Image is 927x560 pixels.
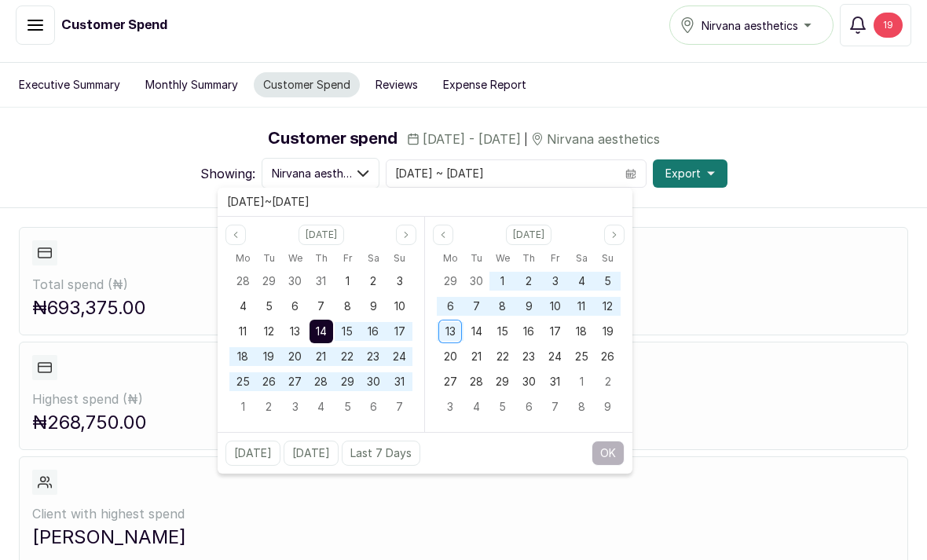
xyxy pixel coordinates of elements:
[346,274,350,287] span: 1
[361,319,387,344] div: 16 Aug 2025
[506,225,551,245] button: Select month
[580,375,584,388] span: 1
[604,400,611,413] span: 9
[463,319,489,344] div: 14 Oct 2025
[577,299,585,313] span: 11
[489,248,515,269] div: Wednesday
[387,294,412,319] div: 10 Aug 2025
[542,269,568,294] div: 03 Oct 2025
[548,350,562,363] span: 24
[437,269,463,294] div: 29 Sep 2025
[516,344,542,369] div: 23 Oct 2025
[542,344,568,369] div: 24 Oct 2025
[473,400,480,413] span: 4
[603,299,613,313] span: 12
[342,441,420,466] button: Last 7 Days
[225,441,280,466] button: [DATE]
[542,294,568,319] div: 10 Oct 2025
[282,294,308,319] div: 06 Aug 2025
[550,299,561,313] span: 10
[335,344,361,369] div: 22 Aug 2025
[282,319,308,344] div: 13 Aug 2025
[575,350,588,363] span: 25
[522,350,535,363] span: 23
[316,350,326,363] span: 21
[229,248,255,269] div: Monday
[265,195,272,208] span: ~
[463,369,489,394] div: 28 Oct 2025
[551,249,559,268] span: Fr
[595,394,621,419] div: 09 Nov 2025
[625,168,636,179] svg: calendar
[578,400,585,413] span: 8
[524,131,528,148] span: |
[445,324,456,338] span: 13
[604,274,611,287] span: 5
[444,274,457,287] span: 29
[282,344,308,369] div: 20 Aug 2025
[229,344,255,369] div: 18 Aug 2025
[241,400,245,413] span: 1
[489,369,515,394] div: 29 Oct 2025
[288,274,302,287] span: 30
[299,225,344,245] button: Select month
[387,248,412,269] div: Sunday
[552,274,559,287] span: 3
[489,294,515,319] div: 08 Oct 2025
[394,299,405,313] span: 10
[229,294,255,319] div: 04 Aug 2025
[434,72,536,97] button: Expense Report
[256,319,282,344] div: 12 Aug 2025
[229,394,255,419] div: 01 Sep 2025
[272,195,310,208] span: [DATE]
[394,249,405,268] span: Su
[542,394,568,419] div: 07 Nov 2025
[595,269,621,294] div: 05 Oct 2025
[433,225,453,245] button: Previous month
[489,319,515,344] div: 15 Oct 2025
[516,394,542,419] div: 06 Nov 2025
[437,248,463,269] div: Monday
[542,369,568,394] div: 31 Oct 2025
[32,408,895,437] p: ₦268,750.00
[335,394,361,419] div: 05 Sep 2025
[551,400,559,413] span: 7
[229,369,255,394] div: 25 Aug 2025
[578,274,585,287] span: 4
[610,230,619,240] svg: page next
[256,269,282,294] div: 29 Jul 2025
[471,249,482,268] span: Tu
[526,299,533,313] span: 9
[136,72,247,97] button: Monthly Summary
[361,394,387,419] div: 06 Sep 2025
[437,394,463,419] div: 03 Nov 2025
[665,166,701,181] span: Export
[32,275,895,294] p: Total spend ( ₦ )
[387,394,412,419] div: 07 Sep 2025
[236,249,251,268] span: Mo
[200,164,255,183] p: Showing:
[387,369,412,394] div: 31 Aug 2025
[229,248,412,419] div: Aug 2025
[401,230,411,240] svg: page next
[236,274,250,287] span: 28
[316,274,326,287] span: 31
[463,344,489,369] div: 21 Oct 2025
[367,350,379,363] span: 23
[874,13,903,38] div: 19
[256,344,282,369] div: 19 Aug 2025
[438,230,448,240] svg: page previous
[308,248,334,269] div: Thursday
[256,369,282,394] div: 26 Aug 2025
[605,375,611,388] span: 2
[576,324,587,338] span: 18
[282,394,308,419] div: 03 Sep 2025
[471,324,482,338] span: 14
[496,375,509,388] span: 29
[335,248,361,269] div: Friday
[262,274,276,287] span: 29
[342,324,353,338] span: 15
[368,249,379,268] span: Sa
[444,375,457,388] span: 27
[603,324,614,338] span: 19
